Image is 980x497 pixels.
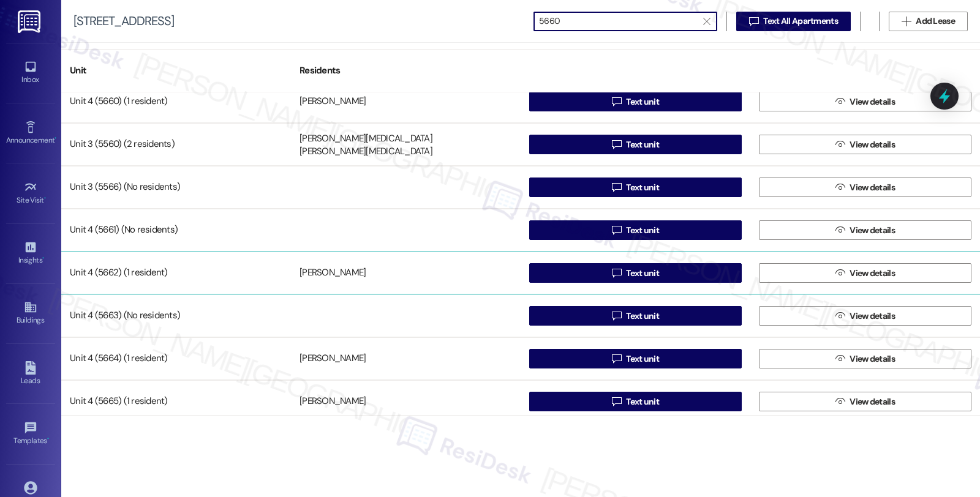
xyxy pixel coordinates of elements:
i:  [612,225,621,235]
div: Unit 4 (5661) (No residents) [61,218,291,242]
i:  [749,17,758,26]
div: Unit 4 (5662) (1 resident) [61,261,291,285]
div: [STREET_ADDRESS] [73,15,174,28]
i:  [612,140,621,149]
a: Inbox [6,56,55,89]
span: Text unit [626,310,659,323]
span: Text unit [626,138,659,151]
input: Search by resident name or unit number [539,13,697,30]
div: Unit 4 (5665) (1 resident) [61,389,291,414]
div: [PERSON_NAME] [300,267,366,280]
i:  [612,268,621,278]
button: Text unit [529,220,742,240]
a: Buildings [6,297,55,330]
span: View details [850,181,895,194]
div: Unit 3 (5560) (2 residents) [61,132,291,157]
span: Add Lease [916,15,955,28]
div: Residents [291,56,521,86]
div: Unit 3 (5566) (No residents) [61,175,291,200]
i:  [835,354,845,364]
button: View details [759,263,971,283]
span: View details [850,138,895,151]
a: Templates • [6,417,55,450]
span: Text unit [626,224,659,237]
button: View details [759,349,971,368]
i:  [835,97,845,106]
span: View details [850,310,895,323]
i:  [612,354,621,364]
button: View details [759,392,971,411]
button: View details [759,177,971,197]
i:  [835,225,845,235]
button: View details [759,135,971,154]
span: Text unit [626,395,659,408]
div: [PERSON_NAME] [300,95,366,108]
a: Insights • [6,237,55,270]
div: Unit [61,56,291,86]
i:  [835,182,845,192]
button: Add Lease [889,12,968,31]
button: Text unit [529,306,742,326]
button: Text All Apartments [736,12,851,31]
div: [PERSON_NAME][MEDICAL_DATA] [300,132,432,145]
button: Text unit [529,349,742,368]
i:  [612,182,621,192]
span: View details [850,353,895,365]
span: Text All Apartments [763,15,838,28]
i:  [902,17,911,26]
button: View details [759,306,971,326]
button: View details [759,220,971,240]
div: Unit 4 (5660) (1 resident) [61,89,291,114]
button: Text unit [529,392,742,411]
span: Text unit [626,181,659,194]
span: • [42,254,44,263]
i:  [612,311,621,321]
i:  [703,17,710,26]
div: Unit 4 (5663) (No residents) [61,304,291,328]
i:  [612,397,621,406]
span: View details [850,224,895,237]
button: Text unit [529,135,742,154]
a: Leads [6,357,55,390]
button: View details [759,92,971,111]
span: View details [850,267,895,280]
button: Text unit [529,263,742,283]
span: View details [850,395,895,408]
span: • [47,435,49,443]
span: Text unit [626,353,659,365]
span: • [55,134,56,143]
div: Unit 4 (5664) (1 resident) [61,346,291,371]
div: [PERSON_NAME][MEDICAL_DATA] [300,146,432,159]
span: Text unit [626,267,659,280]
a: Site Visit • [6,177,55,210]
button: Text unit [529,177,742,197]
button: Text unit [529,92,742,111]
i:  [835,268,845,278]
button: Clear text [697,12,717,31]
span: • [44,194,46,203]
div: [PERSON_NAME] [300,395,366,408]
i:  [835,397,845,406]
img: ResiDesk Logo [18,10,43,33]
i:  [835,140,845,149]
div: [PERSON_NAME] [300,353,366,365]
span: Text unit [626,95,659,108]
i:  [835,311,845,321]
span: View details [850,95,895,108]
i:  [612,97,621,106]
